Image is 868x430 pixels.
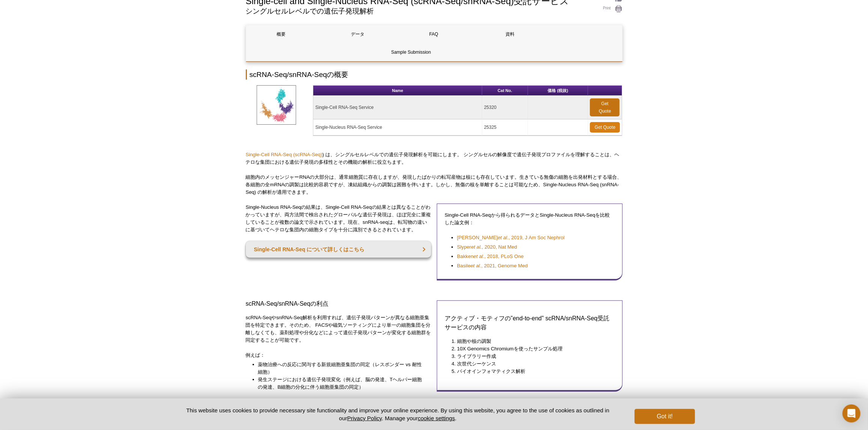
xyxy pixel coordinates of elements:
em: et al. [471,263,481,269]
a: データ [322,25,393,43]
th: Name [313,86,482,96]
a: Bakkenet al., 2018, PLoS One [457,253,524,260]
p: Single-Cell RNA-Seqから得られるデータとSingle-Nucleus RNA-Seqを比較した論文例： [445,211,615,226]
em: et al. [474,253,484,259]
li: 10X Genomics Chromiumを使ったサンプル処理 [457,345,607,353]
p: 例えば： [246,352,432,359]
a: Privacy Policy [347,415,382,421]
a: Get Quote [590,122,620,133]
a: Basileet al., 2021, Genome Med [457,262,528,270]
td: 25320 [482,96,528,119]
a: Single-Cell RNA-Seq (scRNA-Seq) [246,152,322,157]
p: ) は、シングルセルレベルでの遺伝子発現解析を可能にします。 シングルセルの解像度で遺伝子発現プロファイルを理解することは、ヘテロな集団における遺伝子発現の多様性とその機能の解析に役立ちます。 [246,151,623,166]
a: Sample Submission [246,43,576,61]
p: 細胞内のメッセンジャーRNAの大部分は、通常細胞質に存在しますが、発現したばかりの転写産物は核にも存在しています。生きている無傷の細胞を出発材料とする場合、各細胞の全mRNAの調製は比較的容易で... [246,174,623,196]
div: Open Intercom Messenger [842,404,860,422]
th: 価格 (税抜) [528,86,588,96]
button: Got it! [635,409,695,424]
td: Single-Nucleus RNA-Seq Service [313,119,482,136]
td: Single-Cell RNA-Seq Service [313,96,482,119]
button: cookie settings [418,415,455,421]
h2: シングルセルレベルでの遺伝子発現解析 [246,8,587,15]
p: Single-Nucleus RNA-Seqの結果は、Single-Cell RNA-Seqの結果とは異なることがわかっていますが、両方法間で検出されたグローバルな遺伝子発現は、ほぼ完全に重複し... [246,204,432,234]
img: scRNA-Seq Service [257,85,296,125]
p: scRNA-SeqやsnRNA-Seq解析を利用すれば、遺伝子発現パターンが異なる細胞亜集団を特定できます。そのため、 FACSや磁気ソーティングにより単一の細胞集団を分離しなくても、薬剤処理や... [246,314,432,344]
a: [PERSON_NAME]et al., 2019, J Am Soc Nephrol [457,234,565,241]
li: 次世代シーケンス [457,360,607,368]
a: Single-Cell RNA-Seq について詳しくはこちら [246,241,432,258]
a: Print [594,5,623,13]
th: Cat No. [482,86,528,96]
td: 25325 [482,119,528,136]
a: 概要 [246,25,317,43]
a: FAQ [399,25,469,43]
a: Slyperet al., 2020, Nat Med [457,243,517,251]
li: 発生ステージにおける遺伝子発現変化（例えば、脳の発達、Tヘルパー細胞の発達、B細胞の分化に伴う細胞亜集団の同定） [258,376,424,391]
li: 細胞や核の調製 [457,338,607,345]
h3: scRNA-Seq/snRNA-Seqの利点 [246,299,432,308]
li: バイオインフォマティクス解析 [457,368,607,375]
a: 資料 [475,25,545,43]
li: 薬物治療への反応に関与する新規細胞亜集団の同定（レスポンダー vs 耐性細胞） [258,361,424,376]
h2: scRNA-Seq/snRNA-Seqの概要 [246,69,623,80]
li: ライブラリー作成 [457,353,607,360]
h3: アクティブ・モティフの”end-to-end” scRNA/snRNA-Seq受託サービスの内容 [445,314,615,332]
a: Get Quote [590,98,620,116]
p: This website uses cookies to provide necessary site functionality and improve your online experie... [173,406,623,422]
em: et al. [471,244,482,250]
em: et al. [498,235,508,240]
